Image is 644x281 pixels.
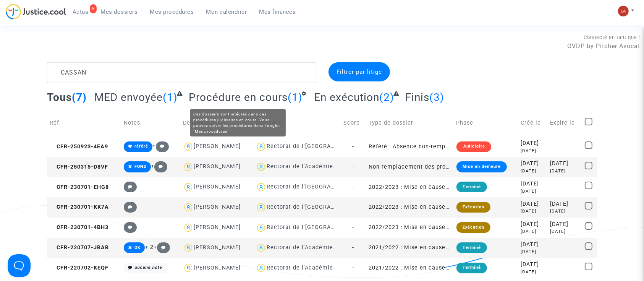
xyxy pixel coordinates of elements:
td: Non-remplacement des professeurs/enseignants absents [366,157,454,177]
span: (7) [72,91,87,104]
span: référé [134,144,148,149]
span: En exécution [314,91,379,104]
span: - [352,244,354,251]
div: Mise en demeure [456,161,507,172]
span: FOND [134,164,147,169]
div: [PERSON_NAME] [194,244,241,251]
div: [DATE] [521,168,545,174]
div: [DATE] [550,220,579,229]
div: [DATE] [521,180,545,188]
td: Phase [454,109,518,136]
img: icon-user.svg [183,262,194,273]
span: CFR-230701-KK7A [50,204,109,210]
iframe: Help Scout Beacon - Open [8,254,31,277]
span: Mon calendrier [206,8,247,15]
img: jc-logo.svg [6,4,66,19]
span: CFR-230701-EHG8 [50,184,109,190]
span: - [352,184,354,190]
span: Mes procédures [150,8,194,15]
div: Exécution [456,202,490,213]
span: CFR-220707-JBAB [50,244,109,251]
span: (1) [163,91,178,104]
span: - [352,143,354,150]
span: CFR-220702-KEQF [50,265,108,271]
span: - [352,204,354,210]
span: Finis [405,91,429,104]
img: icon-user.svg [256,161,267,172]
img: icon-user.svg [183,182,194,193]
div: [DATE] [521,139,545,148]
div: [PERSON_NAME] [194,143,241,149]
div: [DATE] [550,228,579,235]
span: Mes finances [259,8,296,15]
div: Exécution [456,222,490,233]
img: icon-user.svg [256,222,267,233]
img: icon-user.svg [256,182,267,193]
span: + [152,143,169,149]
span: (1) [288,91,303,104]
div: Rectorat de l'[GEOGRAPHIC_DATA] [267,204,364,210]
div: [DATE] [521,240,545,249]
span: OK [134,245,141,250]
span: (3) [429,91,444,104]
td: Type de dossier [366,109,454,136]
span: - [352,265,354,271]
a: Mes procédures [144,6,200,18]
div: Terminé [456,182,487,192]
div: [DATE] [521,249,545,255]
a: Mes dossiers [95,6,144,18]
div: [DATE] [550,168,579,174]
td: 2021/2022 : Mise en cause de la responsabilité de l'Etat pour non remplacement des professeurs/en... [366,258,454,278]
span: (2) [379,91,394,104]
div: [DATE] [521,208,545,214]
td: Demandeur [180,109,253,136]
span: Actus [73,8,89,15]
td: 2022/2023 : Mise en cause de la responsabilité de l'Etat pour non remplacement des professeurs/en... [366,218,454,238]
div: [DATE] [521,228,545,235]
span: + 2 [145,244,154,250]
div: [PERSON_NAME] [194,184,241,190]
img: icon-user.svg [256,202,267,213]
a: Mes finances [253,6,302,18]
div: Rectorat de l'Académie de Toulouse [267,163,369,170]
div: Rectorat de l'[GEOGRAPHIC_DATA] [267,224,364,231]
img: icon-user.svg [183,161,194,172]
img: icon-user.svg [256,262,267,273]
div: [DATE] [521,269,545,275]
div: Terminé [456,242,487,253]
img: icon-user.svg [256,242,267,253]
span: + [151,163,167,169]
td: Réf. [47,109,121,136]
td: Référé : Absence non-remplacée de professeur depuis plus de 15 jours [366,136,454,157]
span: Mes dossiers [101,8,138,15]
td: 2022/2023 : Mise en cause de la responsabilité de l'Etat pour non remplacement des professeurs/en... [366,197,454,218]
div: [DATE] [521,188,545,195]
span: CFR-250315-D8VF [50,164,108,170]
span: + [154,244,170,250]
td: Créé le [518,109,547,136]
img: icon-user.svg [183,222,194,233]
td: Expire le [547,109,582,136]
span: Procédure en cours [189,91,288,104]
td: 2021/2022 : Mise en cause de la responsabilité de l'Etat pour non remplacement des professeurs/en... [366,238,454,258]
div: Rectorat de l'[GEOGRAPHIC_DATA] [267,184,364,190]
span: CFR-250923-4EA9 [50,143,108,150]
div: Terminé [456,263,487,273]
a: 5Actus [66,6,95,18]
span: - [352,224,354,231]
div: [PERSON_NAME] [194,163,241,170]
div: Rectorat de l'Académie de Créteil [267,265,363,271]
span: Filtrer par litige [337,68,382,75]
div: [PERSON_NAME] [194,204,241,210]
span: - [352,164,354,170]
a: Mon calendrier [200,6,253,18]
img: icon-user.svg [183,242,194,253]
div: [PERSON_NAME] [194,224,241,231]
div: Rectorat de l'Académie de Créteil [267,244,363,251]
td: Defendeur [253,109,341,136]
div: [DATE] [521,220,545,229]
div: [DATE] [550,159,579,168]
img: icon-user.svg [183,141,194,152]
div: Judiciaire [456,141,491,152]
div: [DATE] [521,159,545,168]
